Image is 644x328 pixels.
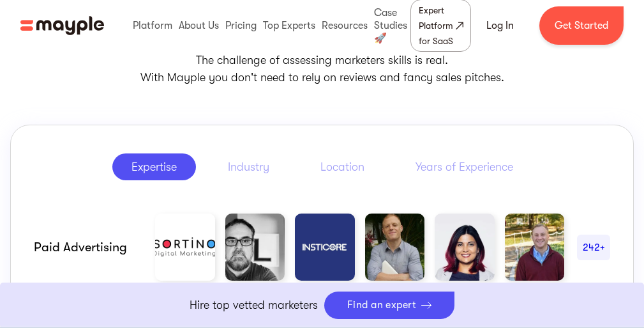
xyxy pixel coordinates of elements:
div: Platform [130,5,176,46]
div: About Us [176,5,222,46]
div: Paid advertising [34,240,142,255]
img: Mayple logo [20,13,104,38]
div: Location [320,159,364,175]
div: Industry [228,159,269,175]
a: Get Started [539,6,624,45]
div: Top Experts [260,5,318,46]
div: Expert Platform for SaaS [419,3,453,49]
a: home [20,13,104,38]
div: 242+ [577,240,610,255]
div: Years of Experience [416,159,513,175]
div: Resources [318,5,371,46]
div: Pricing [222,5,260,46]
div: Expertise [131,159,177,175]
a: Log In [471,10,529,41]
p: The challenge of assessing marketers skills is real. With Mayple you don't need to rely on review... [10,52,634,86]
